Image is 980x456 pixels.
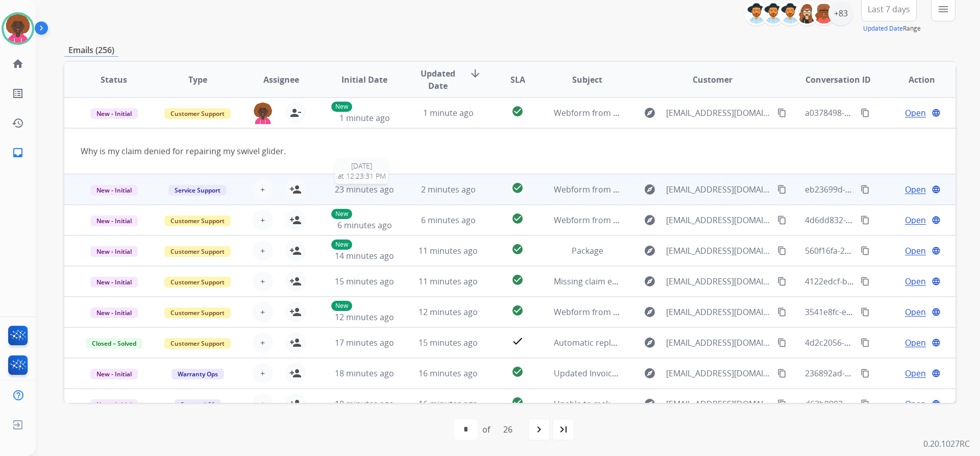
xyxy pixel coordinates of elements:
[164,277,231,287] span: Customer Support
[861,338,870,347] mat-icon: content_copy
[511,396,524,409] mat-icon: check_circle
[86,338,142,349] span: Closed – Solved
[905,337,926,349] span: Open
[805,368,962,379] span: 236892ad-d93a-4075-b24f-07458d822265
[335,368,394,379] span: 18 minutes ago
[777,369,787,378] mat-icon: content_copy
[777,108,787,117] mat-icon: content_copy
[90,277,138,287] span: New - Initial
[253,271,273,292] button: +
[164,246,231,257] span: Customer Support
[554,337,777,348] span: Automatic reply: Extend Shipping Protection Confirmation
[335,311,394,323] span: 12 minutes ago
[253,394,273,414] button: +
[554,398,663,410] span: Unable to make claim online
[932,185,941,194] mat-icon: language
[805,214,962,226] span: 4d6dd832-b906-46fc-8850-683378e8b52a
[644,214,656,226] mat-icon: explore
[101,74,127,86] span: Status
[419,276,478,287] span: 11 minutes ago
[572,74,602,86] span: Subject
[554,276,628,287] span: Missing claim email
[932,399,941,409] mat-icon: language
[419,398,478,410] span: 16 minutes ago
[905,398,926,410] span: Open
[331,102,352,112] p: New
[335,337,394,348] span: 17 minutes ago
[289,337,302,349] mat-icon: person_add
[805,74,871,86] span: Conversation ID
[861,399,870,409] mat-icon: content_copy
[175,399,221,410] span: Reguard CS
[777,338,787,347] mat-icon: content_copy
[905,275,926,287] span: Open
[777,399,787,409] mat-icon: content_copy
[421,184,476,195] span: 2 minutes ago
[260,306,265,318] span: +
[805,245,958,256] span: 560f16fa-2570-424e-a180-63fd055d00d9
[469,67,481,80] mat-icon: arrow_downward
[861,307,870,317] mat-icon: content_copy
[289,183,302,196] mat-icon: person_add
[419,306,478,318] span: 12 minutes ago
[511,243,524,255] mat-icon: check_circle
[253,210,273,230] button: +
[557,423,570,436] mat-icon: last_page
[805,337,959,348] span: 4d2c2056-be3f-48c4-9ee1-62a598cc9097
[644,306,656,318] mat-icon: explore
[263,74,299,86] span: Assignee
[511,182,524,194] mat-icon: check_circle
[164,108,231,119] span: Customer Support
[341,74,387,86] span: Initial Date
[932,108,941,117] mat-icon: language
[872,62,955,98] th: Action
[171,369,224,379] span: Warranty Ops
[932,307,941,317] mat-icon: language
[64,44,118,57] p: Emails (256)
[644,183,656,196] mat-icon: explore
[90,399,138,410] span: New - Initial
[693,74,732,86] span: Customer
[554,107,785,118] span: Webform from [EMAIL_ADDRESS][DOMAIN_NAME] on [DATE]
[260,275,265,287] span: +
[861,185,870,194] mat-icon: content_copy
[777,185,787,194] mat-icon: content_copy
[260,183,265,196] span: +
[495,419,521,440] div: 26
[339,112,390,124] span: 1 minute ago
[253,363,273,383] button: +
[511,274,524,286] mat-icon: check_circle
[805,184,961,195] span: eb23699d-60ce-4247-8447-0ab117f475e8
[253,302,273,322] button: +
[12,58,24,70] mat-icon: home
[861,215,870,225] mat-icon: content_copy
[289,398,302,410] mat-icon: person_add
[777,246,787,255] mat-icon: content_copy
[554,184,785,195] span: Webform from [EMAIL_ADDRESS][DOMAIN_NAME] on [DATE]
[260,214,265,226] span: +
[331,209,352,219] p: New
[863,25,903,33] button: Updated Date
[90,108,138,119] span: New - Initial
[12,147,24,159] mat-icon: inbox
[168,185,227,196] span: Service Support
[260,245,265,257] span: +
[666,245,771,257] span: [EMAIL_ADDRESS][DOMAIN_NAME]
[289,245,302,257] mat-icon: person_add
[511,335,524,347] mat-icon: check
[415,67,461,92] span: Updated Date
[260,337,265,349] span: +
[644,367,656,379] mat-icon: explore
[511,212,524,225] mat-icon: check_circle
[861,108,870,117] mat-icon: content_copy
[90,185,138,196] span: New - Initial
[932,215,941,225] mat-icon: language
[861,277,870,286] mat-icon: content_copy
[554,368,689,379] span: Updated Invoice | [PERSON_NAME]
[511,304,524,317] mat-icon: check_circle
[90,215,138,226] span: New - Initial
[260,367,265,379] span: +
[423,107,474,118] span: 1 minute ago
[482,423,490,436] div: of
[335,276,394,287] span: 15 minutes ago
